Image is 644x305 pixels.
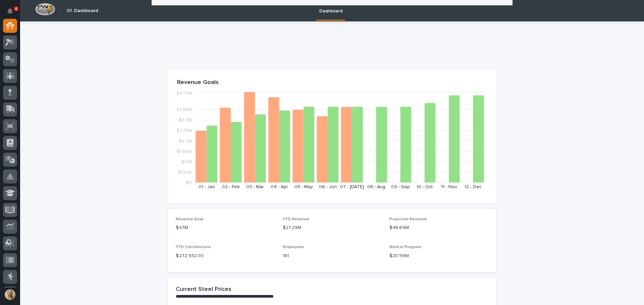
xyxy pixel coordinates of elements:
[417,184,433,189] text: 10 - Oct
[391,184,410,189] text: 09 - Sep
[35,3,55,15] img: Workspace Logo
[389,224,488,231] p: $48.69M
[176,91,192,96] tspan: $4.77M
[246,184,264,189] text: 03 - Mar
[271,184,288,189] text: 04 - Apr
[367,184,385,189] text: 08 - Aug
[283,252,382,259] p: 181
[177,79,487,86] p: Revenue Goals
[199,184,215,189] text: 01 - Jan
[465,184,482,189] text: 12 - Dec
[319,184,337,189] text: 06 - Jun
[177,149,192,154] tspan: $1.65M
[389,245,422,249] span: Work in Progress
[176,217,203,221] span: Revenue Goal
[294,184,313,189] text: 05 - May
[389,217,427,221] span: Projected Revenue
[222,184,240,189] text: 02 - Feb
[67,8,98,14] h2: 01. Dashboard
[181,159,192,164] tspan: $1.1M
[176,128,192,133] tspan: $2.75M
[3,4,17,18] button: Notifications
[176,245,211,249] span: YTD Contributions
[176,252,275,259] p: $ 272,932.00
[8,8,17,19] div: Notifications4
[283,224,382,231] p: $27.29M
[340,184,364,189] text: 07 - [DATE]
[283,245,304,249] span: Employees
[176,224,275,231] p: $47M
[389,252,488,259] p: $20.99M
[179,118,192,123] tspan: $3.3M
[178,170,192,174] tspan: $550K
[15,6,17,11] p: 4
[179,139,192,143] tspan: $2.2M
[176,286,231,293] h2: Current Steel Prices
[3,288,17,302] button: users-avatar
[176,107,192,112] tspan: $3.85M
[441,184,457,189] text: 11 - Nov
[186,180,192,185] tspan: $0
[283,217,309,221] span: YTD Revenue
